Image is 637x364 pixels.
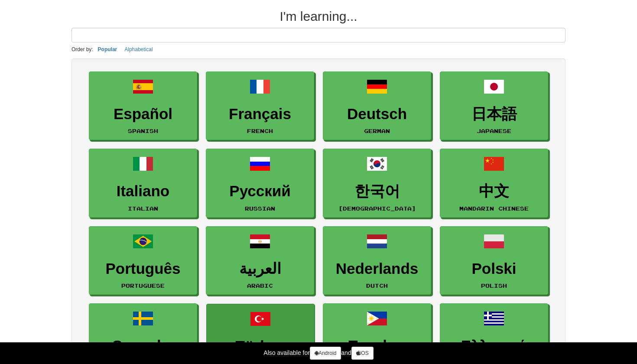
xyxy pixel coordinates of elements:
small: Polish [481,283,507,289]
small: Mandarin Chinese [459,205,529,211]
a: iOS [351,347,374,360]
h3: العربية [211,260,309,277]
h3: 中文 [445,183,543,200]
h3: 日本語 [445,106,543,123]
h3: Deutsch [328,106,426,123]
small: German [364,128,390,134]
small: Russian [245,205,275,211]
small: [DEMOGRAPHIC_DATA] [338,205,416,211]
a: PortuguêsPortuguese [89,226,197,295]
small: Japanese [477,128,511,134]
small: French [247,128,273,134]
small: Spanish [128,128,158,134]
a: NederlandsDutch [323,226,431,295]
button: Alphabetical [122,45,155,54]
h3: Polski [445,260,543,277]
a: Android [310,347,341,360]
small: Portuguese [121,283,165,289]
a: 中文Mandarin Chinese [440,149,548,218]
h3: Svenska [94,338,192,354]
a: EspañolSpanish [89,71,197,140]
small: Order by: [71,46,93,52]
small: Italian [128,205,158,211]
a: 한국어[DEMOGRAPHIC_DATA] [323,149,431,218]
a: العربيةArabic [206,226,314,295]
h3: Nederlands [328,260,426,277]
small: Arabic [247,283,273,289]
h3: Русский [211,183,309,200]
h3: Français [211,106,309,123]
a: PolskiPolish [440,226,548,295]
small: Dutch [366,283,388,289]
h2: I'm learning... [71,9,565,23]
a: РусскийRussian [206,149,314,218]
a: DeutschGerman [323,71,431,140]
a: FrançaisFrench [206,71,314,140]
a: 日本語Japanese [440,71,548,140]
h3: Ελληνικά [445,338,543,354]
button: Popular [95,45,120,54]
a: ItalianoItalian [89,149,197,218]
h3: Italiano [94,183,192,200]
h3: Tagalog [328,338,426,354]
h3: Português [94,260,192,277]
h3: Español [94,106,192,123]
h3: Türkçe [211,338,310,355]
h3: 한국어 [328,183,426,200]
